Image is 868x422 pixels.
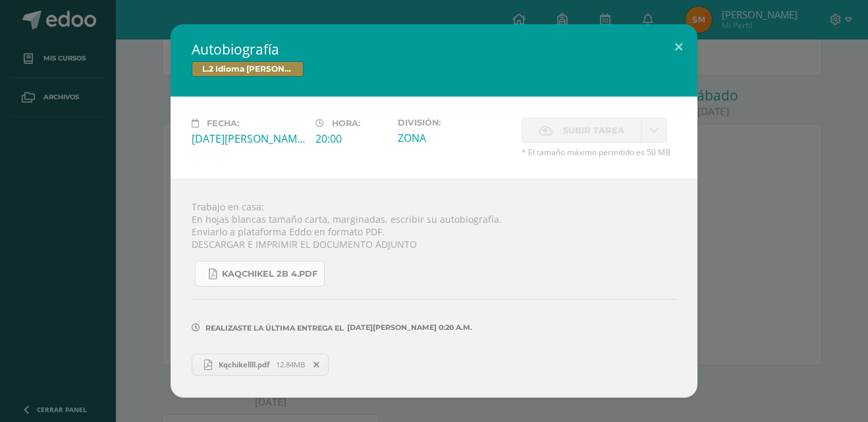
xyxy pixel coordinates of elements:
div: 20:00 [315,131,387,146]
span: * El tamaño máximo permitido es 50 MB [522,147,676,158]
span: Realizaste la última entrega el [205,323,344,333]
div: Trabajo en casa: En hojas blancas tamaño carta, marginadas, escribir su autobiografía. Enviarlo a... [171,179,697,397]
span: Kqchikellll.pdf [212,360,276,369]
span: Subir tarea [563,118,624,143]
a: KAQCHIKEL 2B 4.pdf [195,261,325,287]
span: [DATE][PERSON_NAME] 0:20 a.m. [344,327,472,328]
button: Close (Esc) [660,24,697,69]
h2: Autobiografía [192,40,676,59]
span: 12.84MB [276,360,305,369]
span: L.2 Idioma [PERSON_NAME] [192,61,304,77]
span: Hora: [332,118,360,128]
span: KAQCHIKEL 2B 4.pdf [222,269,317,279]
label: La fecha de entrega ha expirado [522,118,641,143]
div: [DATE][PERSON_NAME] [192,131,305,146]
a: Kqchikellll.pdf 12.84MB [192,354,329,376]
span: Fecha: [207,118,239,128]
div: ZONA [398,131,511,145]
a: La fecha de entrega ha expirado [641,118,667,143]
span: Remover entrega [306,358,328,372]
label: División: [398,118,511,128]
